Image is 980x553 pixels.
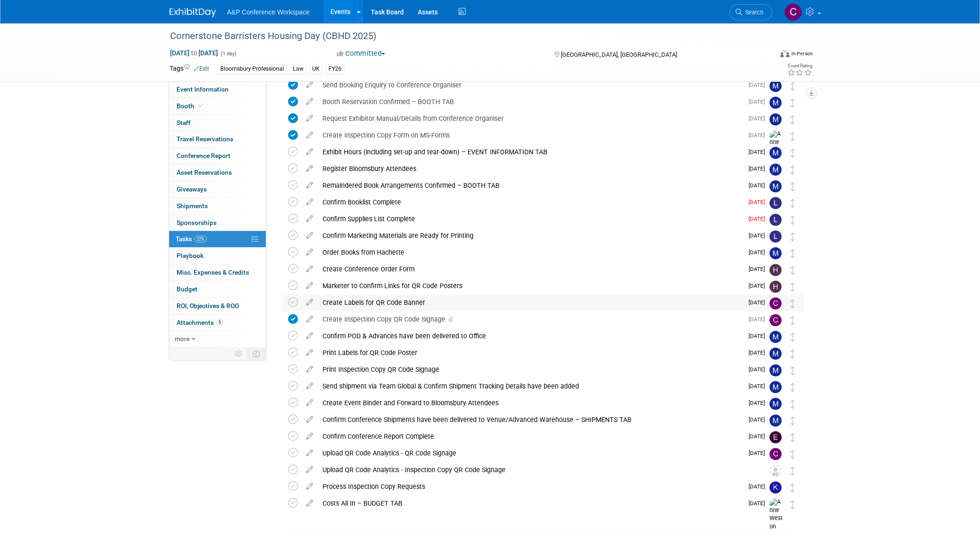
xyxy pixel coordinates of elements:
td: Personalize Event Tab Strip [231,348,247,360]
a: edit [302,466,318,474]
div: Send shipment via Team Global & Confirm Shipment Tracking Details have been added [318,378,743,394]
img: Matt Hambridge [770,348,782,360]
div: Print Labels for QR Code Poster [318,345,743,361]
a: edit [302,148,318,156]
div: Confirm Supplies List Complete [318,211,743,227]
div: Event Rating [787,64,812,68]
i: Move task [790,99,795,107]
div: Create Inspection Copy Form on MS-Forms [318,127,743,143]
img: Christine Ritchlin [784,3,802,21]
div: Marketer to Confirm Links for QR Code Posters [318,278,743,294]
a: Attachments5 [169,315,266,331]
i: Move task [790,266,795,275]
i: Move task [790,483,795,492]
i: Move task [790,149,795,158]
a: edit [302,449,318,457]
i: Move task [790,349,795,358]
div: Send Booking Enquiry to Conference Organiser [318,77,743,93]
a: Staff [169,115,266,131]
div: Confirm POD & Advances have been delivered to Office [318,328,743,344]
a: edit [302,215,318,223]
a: Budget [169,281,266,297]
span: A&P Conference Workspace [227,8,310,16]
img: Christine Ritchlin [770,448,782,460]
img: Matt Hambridge [770,398,782,410]
div: Create Labels for QR Code Banner [318,295,743,310]
span: Playbook [177,252,204,259]
i: Move task [790,383,795,392]
div: Confirm Booklist Complete [318,194,743,210]
a: edit [302,282,318,290]
a: edit [302,399,318,407]
a: Conference Report [169,148,266,164]
a: more [169,331,266,347]
div: Booth Reservation Confirmed – BOOTH TAB [318,94,743,110]
span: to [190,49,198,57]
img: Louise Morgan [770,230,782,243]
i: Move task [790,450,795,459]
a: edit [302,298,318,307]
i: Move task [790,400,795,408]
span: Budget [177,285,197,293]
div: Create Conference Order Form [318,261,743,277]
span: [DATE] [749,165,770,172]
img: Format-Inperson.png [780,50,789,57]
a: Misc. Expenses & Credits [169,264,266,281]
span: Travel Reservations [177,135,233,143]
span: Booth [177,102,205,110]
div: Bloomsbury Professional [217,64,287,74]
span: Attachments [177,319,223,326]
span: [DATE] [749,483,770,490]
i: Move task [790,115,795,124]
i: Move task [790,299,795,308]
span: ROI, Objectives & ROO [177,302,239,309]
a: Shipments [169,198,266,214]
a: edit [302,198,318,206]
i: Move task [790,182,795,191]
i: Move task [790,249,795,258]
a: edit [302,114,318,123]
a: edit [302,265,318,273]
span: [DATE] [749,316,770,323]
a: edit [302,131,318,139]
img: Matt Hambridge [770,331,782,343]
span: [DATE] [749,149,770,155]
span: Tasks [176,235,207,243]
a: Search [730,4,772,20]
div: Order Books from Hachette [318,244,743,260]
span: [DATE] [749,433,770,440]
span: Search [742,9,763,16]
div: Register Bloomsbury Attendees [318,161,743,177]
span: [DATE] [DATE] [170,49,218,57]
span: [DATE] [749,82,770,88]
i: Move task [790,416,795,425]
div: Confirm Marketing Materials are Ready for Printing [318,228,743,244]
span: Event Information [177,86,229,93]
a: edit [302,415,318,424]
a: Edit [194,66,209,72]
span: [DATE] [749,333,770,339]
span: Sponsorships [177,219,217,226]
a: edit [302,98,318,106]
td: Toggle Event Tabs [247,348,266,360]
span: 22% [194,236,207,243]
a: edit [302,81,318,89]
img: Anne Weston [770,130,783,163]
span: [DATE] [749,115,770,122]
img: Louise Morgan [770,197,782,209]
i: Move task [790,82,795,91]
div: Event Format [717,48,813,62]
span: [DATE] [749,400,770,406]
a: edit [302,482,318,491]
a: Playbook [169,248,266,264]
span: [DATE] [749,299,770,306]
div: In-Person [791,50,813,57]
a: edit [302,165,318,173]
img: Hannah Siegel [770,264,782,276]
a: edit [302,349,318,357]
i: Move task [790,165,795,174]
img: Louise Morgan [770,214,782,226]
img: Matt Hambridge [770,180,782,192]
a: edit [302,315,318,323]
div: Costs All In – BUDGET TAB [318,495,743,511]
